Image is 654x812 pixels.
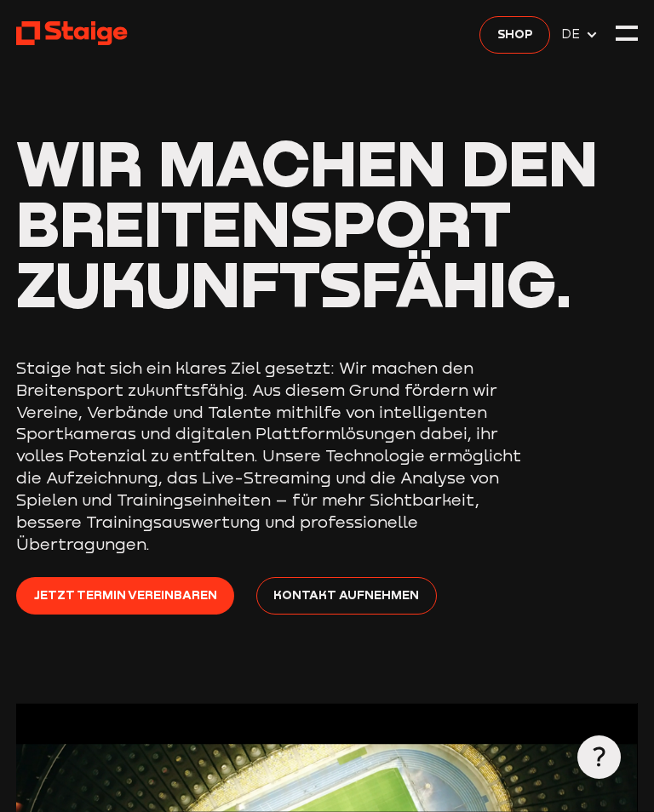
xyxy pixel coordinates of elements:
[34,586,217,605] span: Jetzt Termin vereinbaren
[273,586,419,605] span: Kontakt aufnehmen
[16,123,598,322] span: Wir machen den Breitensport zukunftsfähig.
[479,16,550,54] a: Shop
[497,25,533,44] span: Shop
[256,577,437,615] a: Kontakt aufnehmen
[16,357,527,556] p: Staige hat sich ein klares Ziel gesetzt: Wir machen den Breitensport zukunftsfähig. Aus diesem Gr...
[16,577,234,615] a: Jetzt Termin vereinbaren
[561,25,585,44] span: DE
